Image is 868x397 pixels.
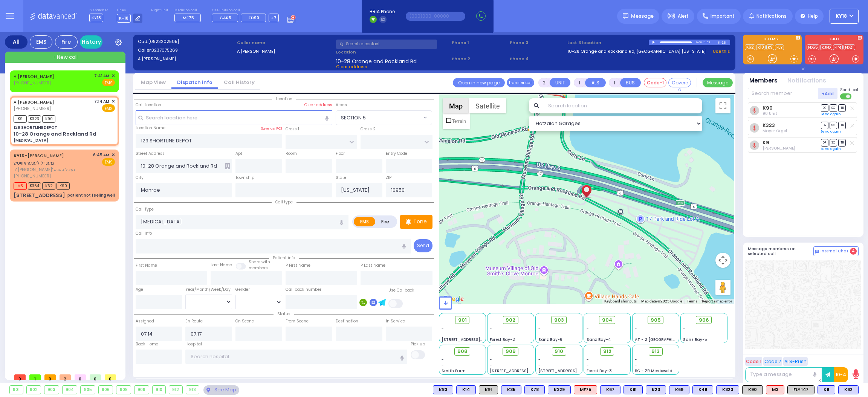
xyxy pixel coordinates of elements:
[271,15,277,21] span: +7
[524,385,545,394] div: K78
[14,153,28,159] span: KY13 -
[63,386,77,394] div: 904
[821,139,828,146] span: DR
[838,122,846,129] span: TR
[433,385,453,394] div: K83
[151,8,168,13] label: Night unit
[386,175,391,181] label: ZIP
[715,253,730,268] button: Map camera controls
[587,362,589,368] span: -
[850,248,857,255] span: 4
[651,316,661,324] span: 905
[834,367,848,382] button: 10-4
[620,78,641,87] button: BUS
[235,318,254,324] label: On Scene
[414,239,432,252] button: Send
[67,192,115,198] div: patient not feeling well
[442,325,444,331] span: -
[763,357,782,366] button: Code 2
[413,218,427,226] p: Tone
[441,294,466,304] img: Google
[136,125,165,131] label: Location Name
[743,37,802,43] label: KJ EMS...
[136,175,144,181] label: City
[813,246,859,256] button: Internal Chat 4
[635,357,637,362] span: -
[112,98,115,105] span: ✕
[838,385,859,394] div: K62
[692,385,713,394] div: BLS
[623,385,643,394] div: K81
[341,114,366,122] span: SECTION 5
[587,357,589,362] span: -
[538,368,610,374] span: [STREET_ADDRESS][PERSON_NAME]
[443,114,469,128] li: Terrain
[29,374,41,380] span: 1
[458,316,467,324] span: 901
[623,13,628,19] img: message.svg
[453,78,505,87] a: Open in new page
[336,151,345,157] label: Floor
[212,8,279,13] label: Fire units on call
[112,152,115,158] span: ✕
[635,362,637,368] span: -
[821,112,841,116] a: Send again
[748,246,813,256] h5: Message members on selected call
[433,385,453,394] div: BLS
[807,44,819,50] a: FD55
[490,325,492,331] span: -
[490,362,492,368] span: -
[479,385,498,394] div: K91
[830,122,837,129] span: SO
[815,250,819,253] img: comment-alt.png
[14,153,64,159] a: [PERSON_NAME]
[235,175,254,181] label: Township
[715,280,730,295] button: Drag Pegman onto the map to open Street View
[304,102,332,108] label: Clear address
[75,374,86,380] span: 0
[89,8,108,13] label: Dispatcher
[235,287,250,293] label: Gender
[704,38,711,47] div: 1:53
[600,385,620,394] div: BLS
[692,385,713,394] div: K49
[375,217,396,226] label: Fire
[138,47,235,53] label: Caller:
[171,79,218,86] a: Dispatch info
[136,206,154,212] label: Call Type
[136,151,165,157] label: Street Address
[763,105,773,111] a: K90
[818,88,838,99] button: +Add
[669,385,689,394] div: K69
[27,386,41,394] div: 902
[336,58,417,64] span: 10-28 Orange and Rockland Rd
[148,38,179,44] span: [0823202505]
[507,78,534,87] button: Transfer call
[587,325,589,331] span: -
[838,385,859,394] div: BLS
[94,73,109,79] span: 7:41 AM
[567,48,706,55] a: 10-28 Orange and Rockland Rd, [GEOGRAPHIC_DATA] [US_STATE]
[93,152,109,158] span: 6:45 AM
[635,325,637,331] span: -
[186,386,199,394] div: 913
[818,385,835,394] div: K9
[235,151,242,157] label: Apt
[185,318,203,324] label: En Route
[138,38,235,45] label: Cad:
[830,139,837,146] span: SO
[135,79,171,86] a: Map View
[490,357,492,362] span: -
[153,386,166,394] div: 910
[787,76,826,85] button: Notifications
[81,386,95,394] div: 905
[452,40,507,46] span: Phone 1
[286,151,297,157] label: Room
[336,64,367,70] span: Clear address
[821,249,848,254] span: Internal Chat
[587,331,589,337] span: -
[136,341,158,347] label: Back Home
[105,80,113,86] u: EMS
[90,374,101,380] span: 0
[28,182,41,190] span: K364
